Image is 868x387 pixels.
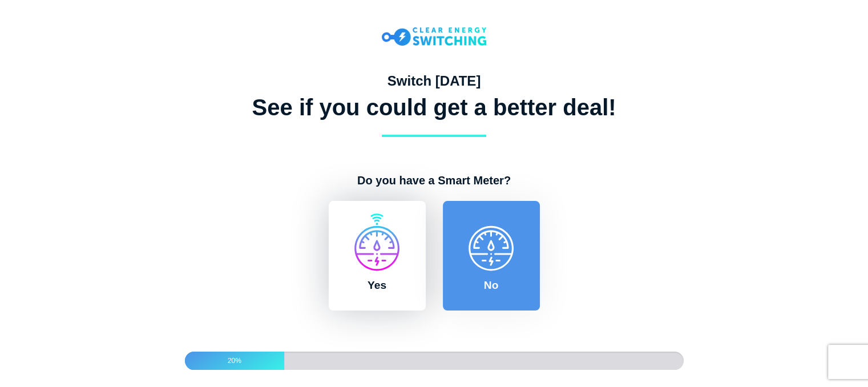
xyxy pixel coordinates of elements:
label: Do you have a Smart Meter? [263,174,605,187]
label: No [443,201,540,311]
div: 20% [185,352,285,370]
img: logo [382,27,486,46]
div: Switch [DATE] [225,73,643,90]
div: See if you could get a better deal! [225,94,643,121]
label: Yes [329,201,426,311]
